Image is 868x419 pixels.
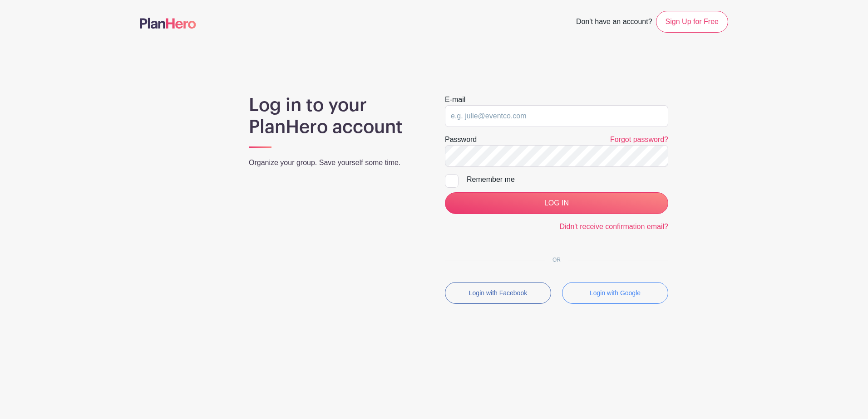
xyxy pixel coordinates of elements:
[590,289,641,297] small: Login with Google
[559,223,668,230] a: Didn't receive confirmation email?
[249,157,423,168] p: Organize your group. Save yourself some time.
[445,134,477,145] label: Password
[249,94,423,138] h1: Log in to your PlanHero account
[140,18,196,29] img: logo-507f7623f17ff9eddc593b1ce0a138ce2505c220e1c5a4e2b4648c50719b7d32.svg
[562,282,668,304] button: Login with Google
[445,94,465,105] label: E-mail
[469,289,527,297] small: Login with Facebook
[576,13,652,33] span: Don't have an account?
[445,192,668,214] input: LOG IN
[467,174,668,185] div: Remember me
[445,105,668,127] input: e.g. julie@eventco.com
[445,282,551,304] button: Login with Facebook
[610,136,668,143] a: Forgot password?
[656,11,728,33] a: Sign Up for Free
[545,257,568,263] span: OR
